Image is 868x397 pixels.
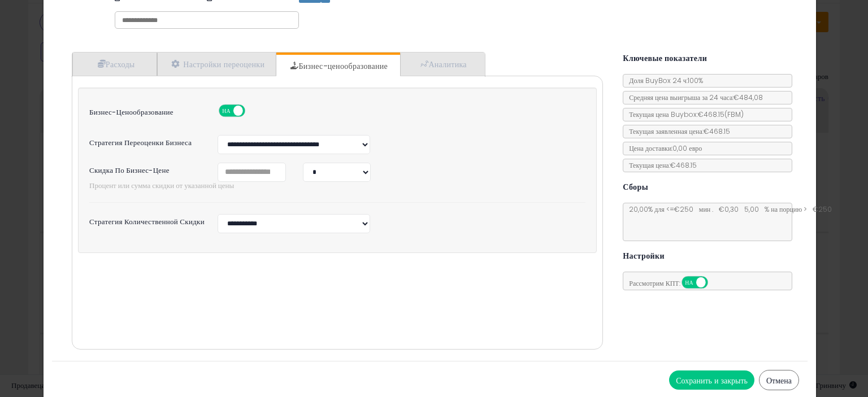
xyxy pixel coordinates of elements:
[623,53,707,64] font: Ключевые показатели
[734,93,763,102] font: €484,08
[629,204,648,214] font: 20,00
[670,160,697,170] font: €468.15
[106,59,135,70] font: Расходы
[89,216,205,227] font: Стратегия количественной скидки
[813,204,832,214] font: €250
[699,204,713,214] font: мин .
[744,204,759,214] font: 5,00
[89,165,170,176] font: Скидка по бизнес-цене
[428,59,466,70] font: Аналитика
[672,143,702,153] font: 0,00 евро
[724,110,727,119] font: (
[629,160,670,170] font: Текущая цена:
[704,126,730,136] font: €468.15
[629,126,704,136] font: Текущая заявленная цена:
[623,250,665,261] font: Настройки
[676,375,748,386] font: Сохранить и закрыть
[685,278,693,286] font: НА
[719,204,739,214] font: €0,30
[629,278,680,288] font: Рассмотрим КПТ:
[623,181,648,193] font: Сборы
[741,110,744,119] font: )
[698,110,724,119] font: €468.15
[298,60,388,72] font: Бизнес-ценообразование
[629,93,734,102] font: Средняя цена выигрыша за 24 часа:
[629,110,697,119] font: Текущая цена Buybox:
[89,137,192,148] font: Стратегия переоценки бизнеса
[222,107,230,115] font: НА
[89,180,234,191] font: Процент или сумма скидки от указанной цены
[766,375,792,386] font: Отмена
[89,107,173,117] font: Бизнес-ценообразование
[674,204,693,214] font: €250
[183,59,264,70] font: Настройки переоценки
[629,76,688,85] font: Доля BuyBox 24 ч:
[629,143,672,153] font: Цена доставки:
[688,76,703,85] font: 100%
[727,110,741,119] font: FBM
[765,204,807,214] font: % на порцию >
[648,204,674,214] font: % для <=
